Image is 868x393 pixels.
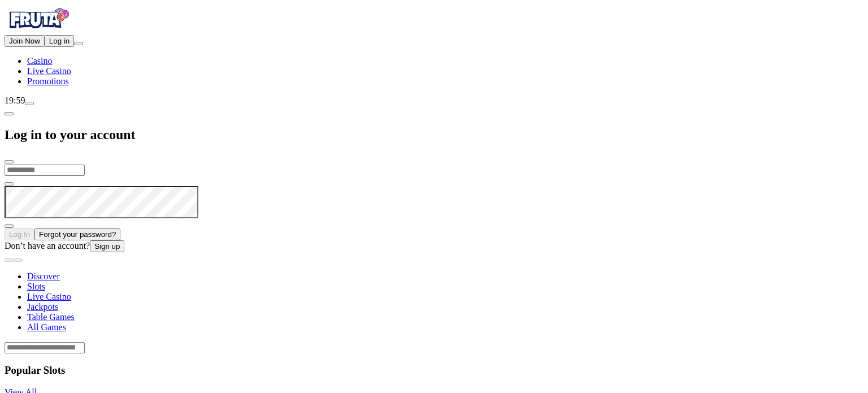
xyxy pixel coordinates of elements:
[45,35,74,47] button: Log in
[5,252,863,353] header: Lobby
[5,112,14,115] button: chevron-left icon
[9,230,30,239] span: Log In
[5,258,14,262] button: prev slide
[5,5,863,87] nav: Primary
[27,271,60,281] a: Discover
[27,302,58,312] a: Jackpots
[25,102,34,105] button: live-chat
[5,5,72,33] img: Fruta
[14,258,23,262] button: next slide
[5,160,14,163] button: close
[27,66,71,76] span: Live Casino
[5,35,45,47] button: Join Now
[74,42,83,45] button: menu
[34,228,120,240] button: Forgot your password?
[5,96,25,105] span: 19:59
[5,224,14,228] button: eye icon
[27,66,71,76] a: poker-chip iconLive Casino
[5,342,85,353] input: Search
[27,76,69,86] span: Promotions
[27,322,66,332] a: All Games
[9,37,40,45] span: Join Now
[94,242,120,251] span: Sign up
[27,76,69,86] a: gift-inverted iconPromotions
[5,240,863,252] div: Don’t have an account?
[27,56,52,66] a: diamond iconCasino
[90,240,124,252] button: Sign up
[27,282,45,291] a: Slots
[5,127,863,142] h2: Log in to your account
[5,252,863,332] nav: Lobby
[5,182,14,185] button: eye icon
[27,292,71,301] a: Live Casino
[49,37,70,45] span: Log in
[5,364,863,377] h3: Popular Slots
[27,56,52,66] span: Casino
[27,312,75,322] a: Table Games
[5,25,72,34] a: Fruta
[5,228,34,240] button: Log In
